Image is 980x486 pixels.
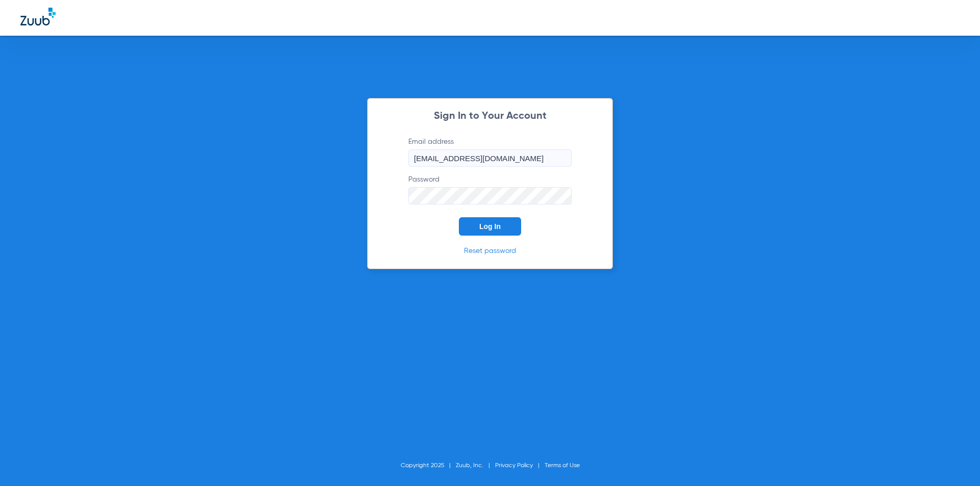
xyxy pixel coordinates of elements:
[545,463,580,469] a: Terms of Use
[456,461,495,471] li: Zuub, Inc.
[479,222,501,231] span: Log In
[408,187,572,204] input: Password
[459,217,521,236] button: Log In
[495,463,533,469] a: Privacy Policy
[408,149,572,167] input: Email address
[401,461,456,471] li: Copyright 2025
[408,137,572,167] label: Email address
[408,174,572,204] label: Password
[393,111,587,121] h2: Sign In to Your Account
[929,437,980,486] iframe: Chat Widget
[464,247,516,254] a: Reset password
[20,8,56,25] img: Zuub Logo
